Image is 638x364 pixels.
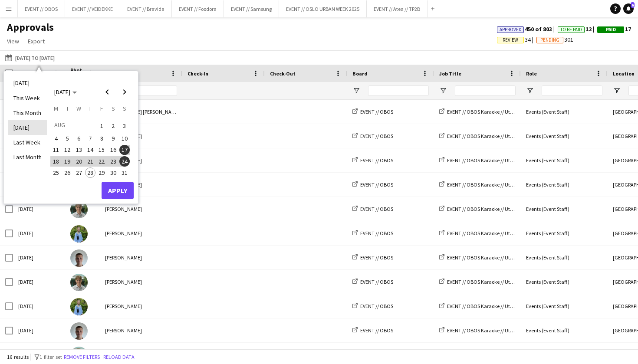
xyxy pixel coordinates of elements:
button: 27-08-2025 [73,167,85,178]
span: EVENT // OBOS Karaoke // Utopia // Gjennomføring [447,327,558,334]
span: 17 [597,25,631,33]
button: 19-08-2025 [62,156,73,167]
a: EVENT // OBOS Karaoke // Utopia // Reise til [GEOGRAPHIC_DATA] [439,157,590,164]
span: Board [352,70,368,77]
a: EVENT // OBOS [352,133,393,139]
span: Check-In [187,70,208,77]
div: [DATE] [13,246,65,269]
span: EVENT // OBOS [360,206,393,212]
span: Job Title [439,70,461,77]
span: EVENT // OBOS [360,230,393,236]
span: 18 [51,156,61,167]
button: Open Filter Menu [439,87,447,95]
span: 31 [119,167,130,178]
button: 31-08-2025 [119,167,130,178]
a: EVENT // OBOS Karaoke // Utopia // Gjennomføring [439,254,558,261]
input: Role Filter Input [542,85,602,96]
a: EVENT // OBOS Karaoke // Utopia // Gjennomføring [439,279,558,285]
button: Open Filter Menu [526,87,534,95]
span: 17 [119,145,130,155]
button: 14-08-2025 [85,144,96,155]
button: 03-08-2025 [119,119,130,133]
button: 15-08-2025 [96,144,107,155]
button: 12-08-2025 [62,144,73,155]
img: Oscar Markey [70,347,88,364]
button: 18-08-2025 [50,156,62,167]
span: EVENT // OBOS Karaoke // Utopia // Opprigg [447,181,542,188]
span: EVENT // OBOS [360,279,393,285]
span: 8 [96,133,107,144]
button: 10-08-2025 [119,133,130,144]
button: Choose month and year [51,84,80,100]
input: Board Filter Input [368,85,429,96]
span: S [112,105,115,112]
img: Marcus Gotrik [70,249,88,267]
span: 7 [85,133,95,144]
span: EVENT // OBOS Karaoke // Utopia // Innkjøp + pakke bil [447,108,566,115]
input: Job Title Filter Input [455,85,516,96]
td: AUG [50,119,96,133]
div: [PERSON_NAME] [100,294,182,318]
button: 05-08-2025 [62,133,73,144]
span: 13 [74,145,84,155]
span: 5 [62,133,73,144]
button: Open Filter Menu [352,87,360,95]
button: 22-08-2025 [96,156,107,167]
span: 6 [631,2,635,8]
div: Events (Event Staff) [521,246,608,269]
span: 22 [96,156,107,167]
span: 9 [108,133,118,144]
button: Reload data [102,352,136,362]
a: 6 [623,3,634,14]
div: [DATE] [13,197,65,221]
button: 23-08-2025 [107,156,118,167]
span: 26 [62,167,73,178]
div: [PERSON_NAME] [100,124,182,148]
button: Next month [116,83,133,101]
span: To Be Paid [560,27,582,33]
a: EVENT // OBOS Karaoke // Utopia // Opprigg [439,230,542,236]
input: Name Filter Input [121,85,177,96]
span: 1 [96,120,107,132]
div: [PERSON_NAME] [100,173,182,197]
button: 29-08-2025 [96,167,107,178]
div: [DATE] [13,318,65,342]
span: 25 [51,167,61,178]
button: 09-08-2025 [107,133,118,144]
li: This Month [8,105,47,120]
span: EVENT // OBOS [360,108,393,115]
div: Events (Event Staff) [521,318,608,342]
span: Date [18,70,30,77]
button: 17-08-2025 [119,144,130,155]
a: EVENT // OBOS [352,303,393,309]
span: EVENT // OBOS [360,157,393,164]
span: EVENT // OBOS [360,303,393,309]
a: EVENT // OBOS Karaoke // Utopia // Gjennomføring [439,327,558,334]
button: 21-08-2025 [85,156,96,167]
span: 30 [108,167,118,178]
div: [PERSON_NAME] [PERSON_NAME] [100,100,182,124]
li: [DATE] [8,120,47,135]
div: [PERSON_NAME] [100,197,182,221]
span: Export [28,37,45,45]
span: S [123,105,126,112]
button: 24-08-2025 [119,156,130,167]
span: EVENT // OBOS Karaoke // Utopia // Opprigg [447,230,542,236]
div: [PERSON_NAME] [100,318,182,342]
span: Check-Out [270,70,296,77]
span: Location [613,70,635,77]
a: EVENT // OBOS [352,254,393,261]
a: EVENT // OBOS Karaoke // Utopia // Gjennomføring [439,303,558,309]
a: EVENT // OBOS [352,181,393,188]
button: 07-08-2025 [85,133,96,144]
button: 06-08-2025 [73,133,85,144]
button: EVENT // OSLO URBAN WEEK 2025 [279,0,367,17]
a: EVENT // OBOS Karaoke // Utopia // Innkjøp + pakke bil [439,108,566,115]
span: T [89,105,92,112]
button: EVENT // Atea // TP2B [367,0,428,17]
div: [PERSON_NAME] [100,246,182,269]
button: Open Filter Menu [613,87,621,95]
span: 10 [119,133,130,144]
button: 30-08-2025 [107,167,118,178]
span: 16 [108,145,118,155]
